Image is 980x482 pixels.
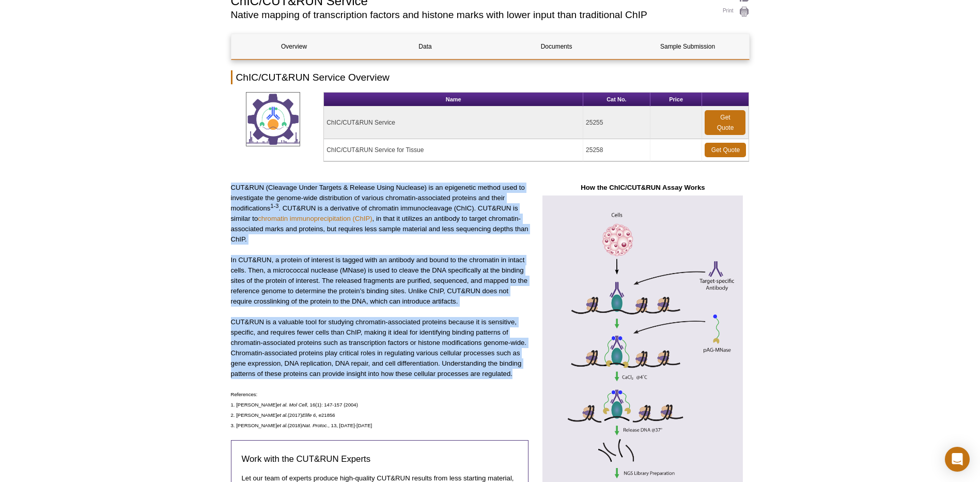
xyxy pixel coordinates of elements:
a: Data [363,34,488,59]
p: CUT&RUN is a valuable tool for studying chromatin-associated proteins because it is sensitive, sp... [231,317,529,379]
a: chromatin immunoprecipitation (ChIP) [258,215,372,222]
p: References: 1. [PERSON_NAME] , 16(1): 147-157 (2004) 2. [PERSON_NAME] (2017) , e21856 3. [PERSON_... [231,389,529,431]
em: Nat. Protoc. [302,423,329,428]
a: Overview [231,34,357,59]
div: Open Intercom Messenger [945,447,970,472]
sup: 1-3 [270,203,278,209]
strong: How the ChIC/CUT&RUN Assay Works [581,184,705,191]
img: ChIC/CUT&RUN Service [246,92,300,146]
em: et al. [277,412,288,418]
p: In CUT&RUN, a protein of interest is tagged with an antibody and bound to the chromatin in intact... [231,255,529,307]
td: 25255 [583,107,650,139]
th: Price [650,93,703,107]
td: ChIC/CUT&RUN Service for Tissue [324,139,583,161]
em: Mol Cell [289,402,307,408]
a: Get Quote [705,110,745,135]
p: CUT&RUN (Cleavage Under Targets & Release Using Nuclease) is an epigenetic method used to investi... [231,183,529,245]
h2: Native mapping of transcription factors and histone marks with lower input than traditional ChIP [231,10,701,20]
em: et al. [277,402,288,408]
a: Print [711,6,750,18]
a: Get Quote [705,143,746,157]
h3: Work with the CUT&RUN Experts [242,453,518,465]
a: Documents [494,34,619,59]
th: Cat No. [583,93,650,107]
a: Sample Submission [625,34,751,59]
th: Name [324,93,583,107]
em: et al. [277,423,288,428]
td: 25258 [583,139,650,161]
em: Elife 6 [302,412,316,418]
td: ChIC/CUT&RUN Service [324,107,583,139]
h2: ChIC/CUT&RUN Service Overview [231,70,750,84]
